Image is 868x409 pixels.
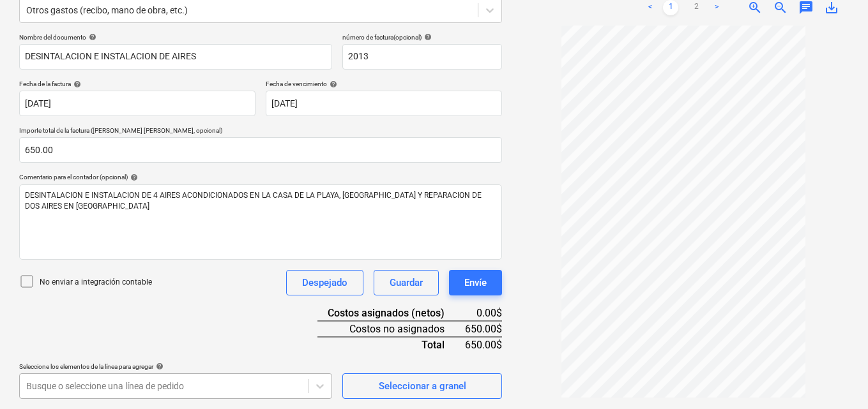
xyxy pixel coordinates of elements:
[19,173,502,181] div: Comentario para el contador (opcional)
[317,306,465,321] div: Costos asignados (netos)
[379,378,466,394] div: Seleccionar a granel
[128,174,138,181] span: help
[40,277,152,288] p: No enviar a integración contable
[153,362,164,370] span: help
[19,362,332,371] div: Seleccione los elementos de la línea para agregar
[25,191,483,211] span: DESINTALACION E INSTALACION DE 4 AIRES ACONDICIONADOS EN LA CASA DE LA PLAYA, [GEOGRAPHIC_DATA] Y...
[327,80,337,88] span: help
[19,126,502,137] p: Importe total de la factura ([PERSON_NAME] [PERSON_NAME], opcional)
[19,33,332,41] div: Nombre del documento
[19,80,255,88] div: Fecha de la factura
[342,373,502,399] button: Seleccionar a granel
[286,270,363,295] button: Despejado
[449,270,502,295] button: Envíe
[86,33,96,41] span: help
[317,321,465,337] div: Costos no asignados
[465,321,502,337] div: 650.00$
[390,274,423,291] div: Guardar
[465,337,502,352] div: 650.00$
[804,348,868,409] iframe: Chat Widget
[19,44,332,70] input: Nombre del documento
[464,274,487,291] div: Envíe
[804,348,868,409] div: Widget de chat
[342,44,502,70] input: número de factura
[422,33,432,41] span: help
[317,337,465,352] div: Total
[266,91,502,116] input: Fecha de vencimiento no especificada
[302,274,347,291] div: Despejado
[71,80,81,88] span: help
[374,270,439,295] button: Guardar
[342,33,502,41] div: número de factura (opcional)
[19,91,255,116] input: Fecha de factura no especificada
[266,80,502,88] div: Fecha de vencimiento
[19,137,502,163] input: Importe total de la factura (coste neto, opcional)
[465,306,502,321] div: 0.00$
